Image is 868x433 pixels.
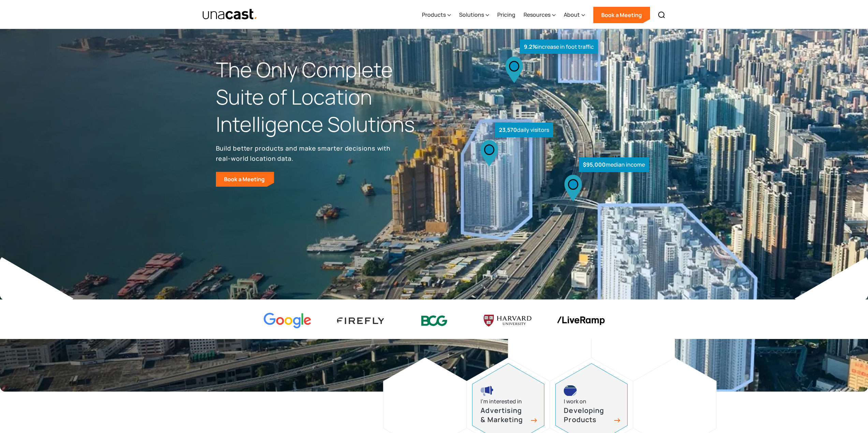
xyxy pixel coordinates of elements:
[337,318,385,324] img: Firefly Advertising logo
[593,7,650,23] a: Book a Meeting
[410,311,458,330] img: BCG logo
[520,40,598,54] div: increase in foot traffic
[481,397,522,406] div: I’m interested in
[497,1,515,29] a: Pricing
[499,126,517,134] strong: 23,570
[422,11,446,19] div: Products
[481,385,494,396] img: advertising and marketing icon
[202,9,258,20] a: home
[264,313,311,329] img: Google logo Color
[484,312,531,329] img: Harvard U logo
[495,123,553,137] div: daily visitors
[202,9,258,20] img: Unacast text logo
[422,1,451,29] div: Products
[524,1,556,29] div: Resources
[564,385,577,396] img: developing products icon
[216,172,274,187] a: Book a Meeting
[481,406,528,424] h3: Advertising & Marketing
[579,157,649,172] div: median income
[557,316,605,325] img: liveramp logo
[564,406,612,424] h3: Developing Products
[658,11,666,19] img: Search icon
[459,1,489,29] div: Solutions
[564,397,586,406] div: I work on
[564,11,580,19] div: About
[524,11,550,19] div: Resources
[216,56,434,138] h1: The Only Complete Suite of Location Intelligence Solutions
[216,143,393,164] p: Build better products and make smarter decisions with real-world location data.
[459,11,484,19] div: Solutions
[583,161,606,168] strong: $95,000
[524,43,537,50] strong: 9.2%
[564,1,585,29] div: About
